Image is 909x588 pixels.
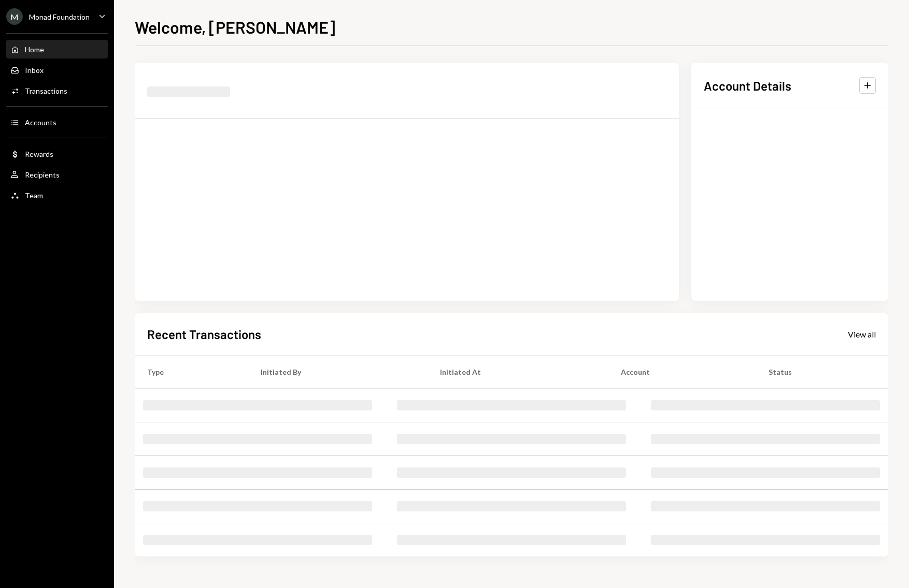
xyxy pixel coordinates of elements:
[6,81,108,100] a: Transactions
[848,329,876,340] div: View all
[6,40,108,58] a: Home
[704,77,791,94] h2: Account Details
[25,150,53,158] div: Rewards
[6,113,108,131] a: Accounts
[29,12,90,21] div: Monad Foundation
[248,355,428,388] th: Initiated By
[608,355,756,388] th: Account
[25,45,44,54] div: Home
[135,355,248,388] th: Type
[6,186,108,204] a: Team
[6,8,23,25] div: M
[135,17,335,37] h1: Welcome, [PERSON_NAME]
[25,170,60,179] div: Recipients
[848,328,876,340] a: View all
[25,66,44,75] div: Inbox
[6,144,108,163] a: Rewards
[428,355,608,388] th: Initiated At
[25,118,56,127] div: Accounts
[147,326,261,343] h2: Recent Transactions
[25,191,43,200] div: Team
[6,61,108,79] a: Inbox
[756,355,888,388] th: Status
[6,165,108,184] a: Recipients
[25,86,67,95] div: Transactions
